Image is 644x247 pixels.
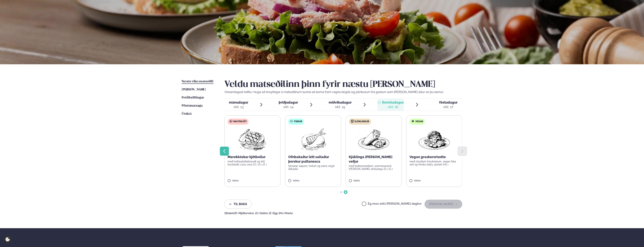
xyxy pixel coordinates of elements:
span: þriðjudagur [279,100,298,104]
span: miðvikudagur [329,100,352,104]
p: Kjúklinga [PERSON_NAME] vefjur [349,155,399,164]
img: beef.svg [229,120,232,123]
span: Go to slide 2 [345,191,346,193]
span: Kjúklingur [355,120,369,123]
img: fish.svg [290,120,293,123]
a: Pöntunarsaga [182,104,203,108]
span: [PERSON_NAME] [182,88,206,91]
div: Ofnæmi: [224,212,462,215]
div: okt. 14 [279,105,298,109]
span: Go to slide 1 [340,191,342,193]
span: fimmtudagur [382,100,404,104]
img: Wraps.png [357,128,390,152]
span: Vegan [415,120,423,123]
p: Marokkóskar kjötbollur [228,155,277,159]
h2: Veldu matseðilinn þinn fyrir næstu [PERSON_NAME] [224,79,462,90]
img: chicken.svg [351,120,354,123]
button: Next slide [458,147,467,156]
p: með ristuðum furuhnetum, vegan feta osti og fersku baby spínati (Hn ) [409,160,459,166]
span: (E ) Egg , [269,212,279,215]
a: Útskrá [182,112,191,116]
p: Ofnbakaður létt saltaður þorskur puttanesca [288,155,338,164]
span: Prófílstillingar [182,96,204,99]
button: [PERSON_NAME] [425,200,462,209]
button: Til baka [224,200,252,209]
div: okt. 13 [229,105,248,109]
span: (D ) Mjólkurvörur , [234,212,255,215]
div: okt. 16 [382,105,404,109]
span: Fiskur [294,120,302,123]
span: (G ) Glúten , [255,212,269,215]
img: Beef-Meat.png [236,128,269,152]
a: Næstu viku matseðill [182,79,213,84]
p: með beikonsneiðum, parmesanosti [PERSON_NAME] dressingu (D ) (G ) [349,164,399,170]
p: með hvítlauksflatbrauði og létt krydduðu cous cous (D ) (G ) (E ) [228,160,277,166]
div: okt. 15 [329,105,352,109]
div: okt. 17 [439,105,458,109]
img: Fish.png [296,128,330,152]
p: Vinsamlegast hafðu í huga að breytingar á matseðlinum kunna að koma fram vegna birgða og pöntunum... [224,90,462,94]
span: föstudagur [439,100,458,104]
img: Vegan.svg [411,120,414,123]
a: Cookie settings [4,236,11,243]
span: Útskrá [182,112,191,115]
p: Vegan graskersrisotto [409,155,459,159]
button: Previous slide [220,147,229,156]
span: Nautakjöt [233,120,247,123]
span: mánudagur [229,100,248,104]
span: (Hn ) Hnetur [279,212,293,215]
span: Næstu viku matseðill [182,80,213,83]
a: Prófílstillingar [182,95,204,100]
a: [PERSON_NAME] [182,87,206,92]
span: Pöntunarsaga [182,104,203,107]
p: tómatar, kapers, hvítvín og extra virgin ólífuolía [288,164,338,170]
img: Vegan.png [418,128,451,152]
